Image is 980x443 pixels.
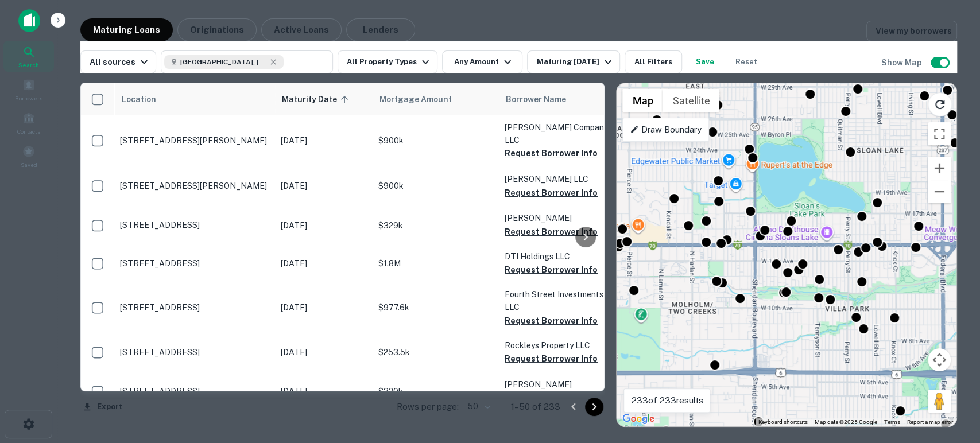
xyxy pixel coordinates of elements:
[622,89,663,112] button: Show street map
[928,157,951,180] button: Zoom in
[728,50,765,73] button: Reset
[261,18,342,41] button: Active Loans
[630,123,702,137] p: Draw Boundary
[663,89,719,112] button: Show satellite imagery
[378,385,493,398] p: $320k
[90,55,151,69] div: All sources
[536,55,614,69] div: Maturing [DATE]
[378,301,493,314] p: $977.6k
[281,257,367,270] p: [DATE]
[18,60,39,69] span: Search
[120,220,269,230] p: [STREET_ADDRESS]
[379,92,467,106] span: Mortgage Amount
[177,18,257,41] button: Originations
[378,257,493,270] p: $1.8M
[907,419,953,425] a: Report a map error
[505,378,619,391] p: [PERSON_NAME]
[346,18,415,41] button: Lenders
[463,398,492,415] div: 50
[397,400,459,414] p: Rows per page:
[281,219,367,232] p: [DATE]
[585,398,603,416] button: Go to next page
[619,411,657,426] a: Open this area in Google Maps (opens a new window)
[866,21,957,41] a: View my borrowers
[281,385,367,398] p: [DATE]
[505,146,598,160] button: Request Borrower Info
[281,301,367,314] p: [DATE]
[881,56,924,69] h6: Show Map
[687,50,723,73] button: Save your search to get updates of matches that match your search criteria.
[121,92,156,106] span: Location
[282,92,352,106] span: Maturity Date
[120,386,269,397] p: [STREET_ADDRESS]
[625,50,682,73] button: All Filters
[21,160,37,169] span: Saved
[928,92,952,116] button: Reload search area
[80,398,125,415] button: Export
[505,339,619,352] p: Rockleys Property LLC
[378,180,493,192] p: $900k
[18,9,40,32] img: capitalize-icon.png
[505,186,598,200] button: Request Borrower Info
[505,314,598,328] button: Request Borrower Info
[505,212,619,224] p: [PERSON_NAME]
[928,122,951,145] button: Toggle fullscreen view
[506,92,566,106] span: Borrower Name
[923,351,980,406] iframe: Chat Widget
[80,18,173,41] button: Maturing Loans
[120,135,269,146] p: [STREET_ADDRESS][PERSON_NAME]
[505,288,619,313] p: Fourth Street Investments LLC
[442,50,522,73] button: Any Amount
[281,180,367,192] p: [DATE]
[120,302,269,313] p: [STREET_ADDRESS]
[505,263,598,277] button: Request Borrower Info
[619,411,657,426] img: Google
[17,127,40,136] span: Contacts
[281,134,367,147] p: [DATE]
[378,346,493,359] p: $253.5k
[884,419,900,425] a: Terms (opens in new tab)
[338,50,437,73] button: All Property Types
[120,347,269,357] p: [STREET_ADDRESS]
[758,418,808,426] button: Keyboard shortcuts
[510,400,560,414] p: 1–50 of 233
[505,225,598,239] button: Request Borrower Info
[120,181,269,191] p: [STREET_ADDRESS][PERSON_NAME]
[15,94,42,103] span: Borrowers
[180,57,266,67] span: [GEOGRAPHIC_DATA], [GEOGRAPHIC_DATA], [GEOGRAPHIC_DATA]
[120,258,269,269] p: [STREET_ADDRESS]
[815,419,877,425] span: Map data ©2025 Google
[505,173,619,185] p: [PERSON_NAME] LLC
[378,219,493,232] p: $329k
[928,180,951,203] button: Zoom out
[631,394,703,407] p: 233 of 233 results
[505,250,619,263] p: DTI Holdings LLC
[281,346,367,359] p: [DATE]
[617,83,956,426] div: 0 0
[505,352,598,366] button: Request Borrower Info
[378,134,493,147] p: $900k
[928,348,951,371] button: Map camera controls
[505,121,619,146] p: [PERSON_NAME] Company LLC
